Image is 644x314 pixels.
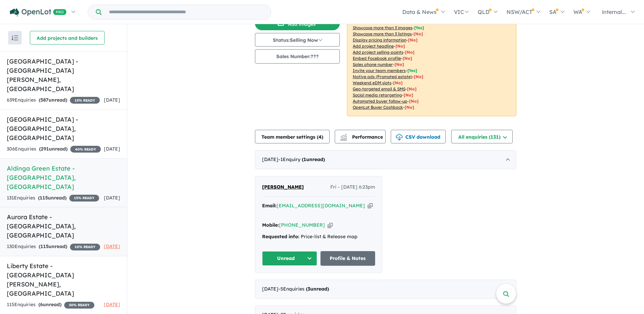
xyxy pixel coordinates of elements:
[255,130,330,143] button: Team member settings (4)
[302,156,325,162] strong: ( unread)
[104,243,120,249] span: [DATE]
[40,301,43,308] span: 6
[335,130,386,143] button: Performance
[262,184,304,190] span: [PERSON_NAME]
[408,37,418,42] span: [ No ]
[340,136,347,140] img: bar-chart.svg
[70,97,100,104] span: 15 % READY
[104,195,120,201] span: [DATE]
[318,134,321,140] span: 4
[394,62,404,67] span: [ No ]
[262,251,317,266] button: Unread
[38,301,61,308] strong: ( unread)
[353,80,391,85] u: Weekend eDM slots
[39,97,67,103] strong: ( unread)
[341,134,383,140] span: Performance
[414,74,423,79] span: [No]
[341,134,347,138] img: line-chart.svg
[7,212,120,240] h5: Aurora Estate - [GEOGRAPHIC_DATA] , [GEOGRAPHIC_DATA]
[353,31,412,36] u: Showcase more than 3 listings
[278,156,325,162] span: - 1 Enquir y
[38,195,67,201] strong: ( unread)
[7,115,120,142] h5: [GEOGRAPHIC_DATA] - [GEOGRAPHIC_DATA] , [GEOGRAPHIC_DATA]
[451,130,513,143] button: All enquiries (131)
[10,8,67,17] img: Openlot PRO Logo White
[306,286,329,292] strong: ( unread)
[40,195,48,201] span: 115
[40,97,49,103] span: 587
[353,68,406,73] u: Invite your team members
[330,183,375,191] span: Fri - [DATE] 6:23pm
[7,301,94,309] div: 115 Enquir ies
[70,146,101,153] span: 40 % READY
[303,156,306,162] span: 1
[70,244,100,250] span: 10 % READY
[7,164,120,191] h5: Aldinga Green Estate - [GEOGRAPHIC_DATA] , [GEOGRAPHIC_DATA]
[7,194,99,202] div: 131 Enquir ies
[407,86,417,91] span: [No]
[12,35,18,40] img: sort.svg
[308,286,310,292] span: 3
[353,92,402,98] u: Social media retargeting
[104,97,120,103] span: [DATE]
[602,8,626,15] span: internal...
[7,96,100,104] div: 639 Enquir ies
[353,99,407,104] u: Automated buyer follow-up
[103,5,270,19] input: Try estate name, suburb, builder or developer
[353,37,406,42] u: Display pricing information
[413,31,423,36] span: [ No ]
[395,43,405,49] span: [ No ]
[320,251,375,266] a: Profile & Notes
[353,43,394,49] u: Add project headline
[353,25,412,30] u: Showcase more than 3 images
[409,99,419,104] span: [No]
[255,150,516,169] div: [DATE]
[7,243,100,251] div: 130 Enquir ies
[39,146,68,152] strong: ( unread)
[64,302,94,309] span: 30 % READY
[278,286,329,292] span: - 5 Enquir ies
[262,222,279,228] strong: Mobile:
[353,105,403,110] u: OpenLot Buyer Cashback
[353,62,393,67] u: Sales phone number
[40,243,49,249] span: 115
[262,183,304,191] a: [PERSON_NAME]
[7,57,120,93] h5: [GEOGRAPHIC_DATA] - [GEOGRAPHIC_DATA][PERSON_NAME] , [GEOGRAPHIC_DATA]
[30,31,105,45] button: Add projects and builders
[347,7,516,116] p: Your project is only comparing to other top-performing projects in your area: - - - - - - - - - -...
[7,261,120,298] h5: Liberty Estate - [GEOGRAPHIC_DATA][PERSON_NAME] , [GEOGRAPHIC_DATA]
[262,203,277,209] strong: Email:
[403,56,412,61] span: [ No ]
[104,146,120,152] span: [DATE]
[353,50,403,55] u: Add project selling-points
[328,222,333,229] button: Copy
[255,280,516,299] div: [DATE]
[262,233,375,241] div: Price-list & Release map
[104,301,120,308] span: [DATE]
[41,146,49,152] span: 291
[255,49,340,64] button: Sales Number:???
[7,145,101,153] div: 306 Enquir ies
[391,130,446,143] button: CSV download
[396,134,403,141] img: download icon
[69,195,99,202] span: 15 % READY
[405,50,415,55] span: [ No ]
[405,105,414,110] span: [No]
[393,80,403,85] span: [No]
[353,56,401,61] u: Embed Facebook profile
[262,233,299,240] strong: Requested info:
[404,92,413,98] span: [No]
[407,68,417,73] span: [ Yes ]
[255,33,340,47] button: Status:Selling Now
[279,222,325,228] a: [PHONE_NUMBER]
[277,203,365,209] a: [EMAIL_ADDRESS][DOMAIN_NAME]
[39,243,67,249] strong: ( unread)
[353,86,405,91] u: Geo-targeted email & SMS
[414,25,424,30] span: [ Yes ]
[353,74,412,79] u: Native ads (Promoted estate)
[368,202,373,209] button: Copy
